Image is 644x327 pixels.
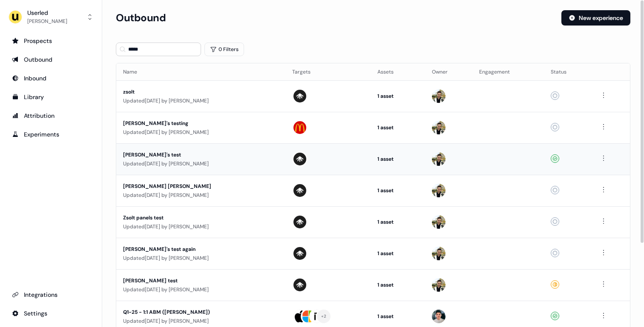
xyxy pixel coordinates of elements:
[7,90,95,104] a: Go to templates
[123,276,279,285] div: [PERSON_NAME] test
[377,312,418,321] div: 1 asset
[371,63,425,80] th: Assets
[377,218,418,226] div: 1 asset
[12,130,90,139] div: Experiments
[12,309,90,318] div: Settings
[123,159,279,168] div: Updated [DATE] by [PERSON_NAME]
[204,43,244,56] button: 0 Filters
[123,119,279,128] div: [PERSON_NAME]'s testing
[123,213,279,222] div: Zsolt panels test
[432,184,446,197] img: Zsolt
[123,317,279,325] div: Updated [DATE] by [PERSON_NAME]
[123,151,279,159] div: [PERSON_NAME]'s test
[377,155,418,163] div: 1 asset
[425,63,472,80] th: Owner
[123,308,279,316] div: Q1-25 - 1:1 ABM ([PERSON_NAME])
[377,123,418,132] div: 1 asset
[432,121,446,134] img: Zsolt
[123,191,279,199] div: Updated [DATE] by [PERSON_NAME]
[12,74,90,82] div: Inbound
[7,288,95,301] a: Go to integrations
[472,63,544,80] th: Engagement
[321,313,327,320] div: + 2
[116,63,285,80] th: Name
[12,37,90,45] div: Prospects
[123,97,279,105] div: Updated [DATE] by [PERSON_NAME]
[123,222,279,231] div: Updated [DATE] by [PERSON_NAME]
[377,249,418,258] div: 1 asset
[544,63,591,80] th: Status
[561,10,630,26] button: New experience
[377,186,418,195] div: 1 asset
[12,55,90,64] div: Outbound
[12,111,90,120] div: Attribution
[432,278,446,292] img: Zsolt
[7,34,95,48] a: Go to prospects
[7,109,95,122] a: Go to attribution
[432,89,446,103] img: Zsolt
[27,9,67,17] div: Userled
[12,290,90,299] div: Integrations
[123,254,279,262] div: Updated [DATE] by [PERSON_NAME]
[432,215,446,229] img: Zsolt
[432,310,446,323] img: Vincent
[27,17,67,26] div: [PERSON_NAME]
[116,11,166,24] h3: Outbound
[123,182,279,191] div: [PERSON_NAME] [PERSON_NAME]
[123,285,279,294] div: Updated [DATE] by [PERSON_NAME]
[7,307,95,320] a: Go to integrations
[377,92,418,100] div: 1 asset
[285,63,371,80] th: Targets
[7,71,95,85] a: Go to Inbound
[7,128,95,141] a: Go to experiments
[432,247,446,260] img: Zsolt
[123,245,279,253] div: [PERSON_NAME]'s test again
[432,152,446,166] img: Zsolt
[123,88,279,96] div: zsolt
[377,281,418,289] div: 1 asset
[7,53,95,66] a: Go to outbound experience
[7,7,95,27] button: Userled[PERSON_NAME]
[123,128,279,136] div: Updated [DATE] by [PERSON_NAME]
[12,93,90,101] div: Library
